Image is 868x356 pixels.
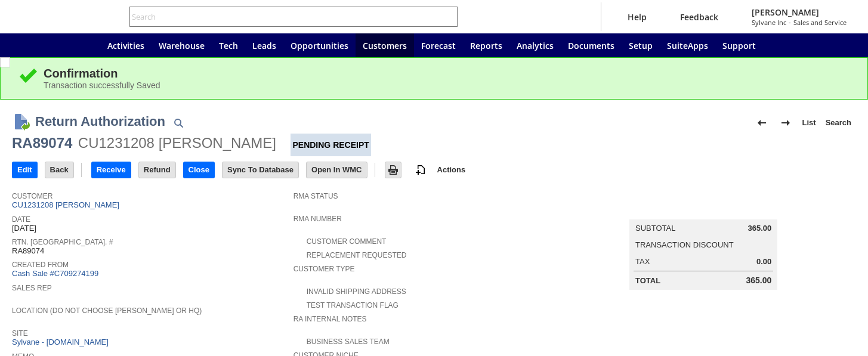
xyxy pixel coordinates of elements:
a: Sales Rep [12,284,52,292]
span: 365.00 [746,275,771,286]
input: Search [130,10,441,24]
img: Previous [755,116,769,130]
a: Business Sales Team [307,338,390,346]
svg: Search [441,10,455,24]
a: Sylvane - [DOMAIN_NAME] [12,338,112,346]
span: Setup [629,40,653,51]
div: Pending Receipt [291,134,370,156]
svg: Shortcuts [50,38,64,52]
a: Home [72,33,100,57]
a: Rtn. [GEOGRAPHIC_DATA]. # [12,238,113,246]
a: RMA Number [294,215,342,223]
a: Cash Sale #C709274199 [12,269,98,278]
span: Analytics [517,40,554,51]
span: 0.00 [756,257,771,267]
a: Recent Records [14,33,43,57]
svg: Home [79,38,93,52]
a: Warehouse [152,33,212,57]
span: Warehouse [159,40,205,51]
div: CU1231208 [PERSON_NAME] [78,134,276,153]
a: Analytics [509,33,561,57]
input: Open In WMC [307,162,367,178]
a: Forecast [414,33,463,57]
span: Help [628,11,647,23]
input: Receive [92,162,131,178]
div: Shortcuts [43,33,72,57]
a: Actions [433,165,471,174]
a: Setup [622,33,660,57]
a: Invalid Shipping Address [307,287,406,296]
img: add-record.svg [413,163,428,177]
span: Feedback [680,11,718,23]
a: Opportunities [283,33,356,57]
span: Reports [470,40,502,51]
span: Tech [219,40,238,51]
a: Test Transaction Flag [307,301,399,309]
span: Opportunities [291,40,348,51]
a: Created From [12,261,69,269]
input: Print [385,162,401,178]
div: Transaction successfully Saved [44,81,850,90]
a: Tech [212,33,245,57]
a: Date [12,215,30,224]
a: List [798,113,821,132]
a: Leads [245,33,283,57]
span: [DATE] [12,224,36,233]
a: Reports [463,33,509,57]
a: CU1231208 [PERSON_NAME] [12,200,122,209]
div: RA89074 [12,134,72,153]
a: RA Internal Notes [294,315,367,323]
input: Close [184,162,214,178]
a: Site [12,329,28,338]
a: Tax [635,257,650,266]
span: Sylvane Inc [752,18,786,27]
img: Quick Find [171,116,186,130]
img: Next [779,116,793,130]
input: Sync To Database [223,162,298,178]
span: SuiteApps [667,40,708,51]
input: Edit [13,162,37,178]
img: Print [386,163,400,177]
a: Replacement Requested [307,251,407,259]
a: SuiteApps [660,33,715,57]
input: Back [45,162,73,178]
a: Activities [100,33,152,57]
div: Confirmation [44,67,850,81]
a: Subtotal [635,224,675,233]
a: Customer [12,192,52,200]
span: Leads [252,40,276,51]
span: Activities [107,40,144,51]
input: Refund [139,162,175,178]
span: Customers [363,40,407,51]
a: Total [635,276,660,285]
caption: Summary [629,200,777,219]
a: Documents [561,33,622,57]
span: [PERSON_NAME] [752,7,847,18]
a: Customer Type [294,265,355,273]
a: Location (Do Not Choose [PERSON_NAME] or HQ) [12,307,202,315]
a: Customers [356,33,414,57]
span: RA89074 [12,246,44,256]
span: Forecast [421,40,456,51]
h1: Return Authorization [35,112,165,131]
a: Search [821,113,856,132]
span: - [789,18,791,27]
span: 365.00 [748,224,772,233]
a: Customer Comment [307,237,387,246]
a: Transaction Discount [635,240,734,249]
a: RMA Status [294,192,338,200]
a: Support [715,33,763,57]
span: Support [722,40,756,51]
svg: Recent Records [21,38,36,52]
span: Documents [568,40,614,51]
span: Sales and Service [793,18,847,27]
